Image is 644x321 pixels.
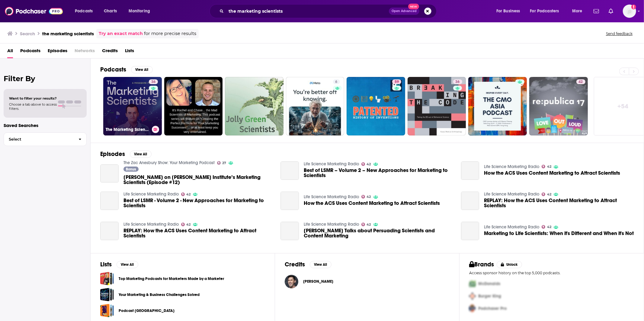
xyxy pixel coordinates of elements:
[529,77,588,135] a: 42
[186,193,191,196] span: 42
[100,66,153,73] a: PodcastsView All
[100,304,114,317] a: Podcast Barcelona
[367,163,371,166] span: 42
[100,222,119,240] a: REPLAY: How the ACS Uses Content Marketing to Attract Scientists
[547,226,551,228] span: 42
[100,150,125,158] h2: Episodes
[149,79,158,84] a: 36
[119,291,200,298] a: Your Marketing & Business Challenges Solved
[123,160,215,165] a: The Zac Anesbury Show: Your Marketing Podcast
[606,6,616,16] a: Show notifications dropdown
[367,223,371,226] span: 42
[304,194,359,199] a: Life Science Marketing Radio
[75,7,93,15] span: Podcasts
[71,6,101,16] button: open menu
[102,46,118,58] a: Credits
[547,165,551,168] span: 42
[181,192,191,196] a: 42
[304,201,440,206] a: How the ACS Uses Content Marketing to Attract Scientists
[144,30,196,37] span: for more precise results
[123,175,274,185] a: Chris Villani on Ehrenberg-Bass Institute’s Marketing Scientists (Episode #12)
[392,10,417,13] span: Open Advanced
[303,279,333,284] span: [PERSON_NAME]
[304,168,454,178] a: Best of LSMR – Volume 2 – New Approaches for Marketing to Scientists
[303,279,333,284] a: Ron Steslow
[304,228,454,238] a: Hamid Ghanadan Talks about Persuading Scientists and Content Marketing
[304,161,359,167] a: Life Science Marketing Radio
[530,7,559,15] span: For Podcasters
[119,307,175,314] a: Podcast [GEOGRAPHIC_DATA]
[106,127,149,132] h3: The Marketing Scientists
[285,275,298,288] img: Ron Steslow
[361,195,371,199] a: 42
[123,198,274,208] a: Best of LSMR - Volume 2 - New Approaches for Marketing to Scientists
[285,261,332,268] a: CreditsView All
[100,272,114,285] a: Top Marketing Podcasts for Marketers Made by a Marketer
[304,222,359,227] a: Life Science Marketing Radio
[130,151,152,158] button: View All
[20,46,40,58] a: Podcasts
[125,46,134,58] a: Lists
[492,6,528,16] button: open menu
[484,170,620,176] a: How the ACS Uses Content Marketing to Attract Scientists
[478,294,501,299] span: Burger King
[310,261,332,268] button: View All
[361,162,371,166] a: 42
[124,6,158,16] button: open menu
[280,192,299,210] a: How the ACS Uses Content Marketing to Attract Scientists
[4,132,87,146] button: Select
[181,223,191,226] a: 42
[222,162,226,164] span: 27
[604,31,634,36] button: Send feedback
[542,192,551,196] a: 42
[104,7,117,15] span: Charts
[226,6,389,16] input: Search podcasts, credits, & more...
[469,271,634,275] p: Access sponsor history on the top 5,000 podcasts.
[20,31,35,37] h3: Search
[285,261,305,268] h2: Credits
[42,31,94,37] h3: the marketing scientists
[484,192,539,197] a: Life Science Marketing Radio
[100,150,152,158] a: EpisodesView All
[461,192,479,210] a: REPLAY: How the ACS Uses Content Marketing to Attract Scientists
[361,223,371,226] a: 42
[484,164,539,169] a: Life Science Marketing Radio
[123,192,179,197] a: Life Science Marketing Radio
[542,225,551,229] a: 42
[631,5,636,9] svg: Add a profile image
[131,66,153,73] button: View All
[461,222,479,240] a: Marketing to Life Scientists: When it's Different and When it's Not
[333,79,340,84] a: 6
[48,46,67,58] a: Episodes
[7,46,13,58] a: All
[123,228,274,238] a: REPLAY: How the ACS Uses Content Marketing to Attract Scientists
[367,195,371,198] span: 42
[217,161,226,165] a: 27
[478,281,500,286] span: McDonalds
[547,193,551,196] span: 42
[469,261,494,268] h2: Brands
[4,137,74,141] span: Select
[9,96,57,100] span: Want to filter your results?
[100,288,114,301] a: Your Marketing & Business Challenges Solved
[484,198,634,208] a: REPLAY: How the ACS Uses Content Marketing to Attract Scientists
[186,223,191,226] span: 42
[591,6,601,16] a: Show notifications dropdown
[100,6,120,16] a: Charts
[129,7,150,15] span: Monitoring
[395,79,399,85] span: 59
[126,167,136,171] span: Bonus
[478,306,507,311] span: Podchaser Pro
